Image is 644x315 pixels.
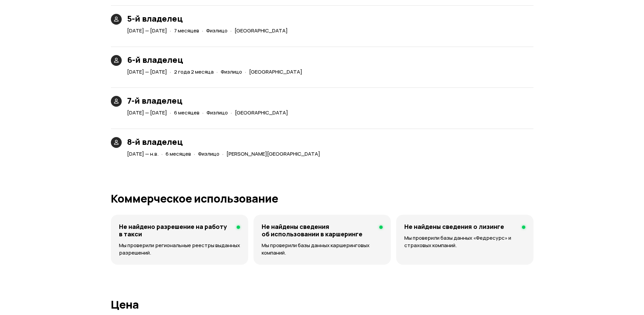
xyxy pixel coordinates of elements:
span: · [194,148,195,159]
h4: Не найдены сведения о лизинге [404,223,504,230]
span: [PERSON_NAME][GEOGRAPHIC_DATA] [226,150,320,157]
h1: Коммерческое использование [111,192,533,205]
span: 7 месяцев [174,27,199,34]
span: [DATE] — [DATE] [127,109,167,116]
span: 6 месяцев [166,150,191,157]
span: · [245,66,246,77]
p: Мы проверили региональные реестры выданных разрешений. [119,242,240,257]
span: [DATE] — [DATE] [127,27,167,34]
span: · [161,148,163,159]
span: 2 года 2 месяца [174,68,214,75]
span: · [170,25,171,36]
h3: 8-й владелец [127,137,323,147]
h4: Не найдено разрешение на работу в такси [119,223,231,238]
span: · [202,107,204,118]
span: [GEOGRAPHIC_DATA] [235,109,288,116]
span: · [230,25,232,36]
p: Мы проверили базы данных «Федресурс» и страховых компаний. [404,234,525,249]
span: Физлицо [207,109,228,116]
span: · [222,148,224,159]
span: · [216,66,218,77]
span: · [202,25,204,36]
span: · [231,107,232,118]
h3: 6-й владелец [127,55,305,64]
span: [DATE] — [DATE] [127,68,167,75]
h3: 7-й владелец [127,96,291,105]
span: [DATE] — н.в. [127,150,159,157]
span: [GEOGRAPHIC_DATA] [235,27,288,34]
span: · [170,107,171,118]
h3: 5-й владелец [127,14,290,23]
span: Физлицо [221,68,242,75]
span: Физлицо [206,27,228,34]
p: Мы проверили базы данных каршеринговых компаний. [262,242,383,257]
span: Физлицо [198,150,219,157]
span: [GEOGRAPHIC_DATA] [249,68,302,75]
h1: Цена [111,298,533,311]
span: · [170,66,171,77]
h4: Не найдены сведения об использовании в каршеринге [262,223,374,238]
span: 6 месяцев [174,109,199,116]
